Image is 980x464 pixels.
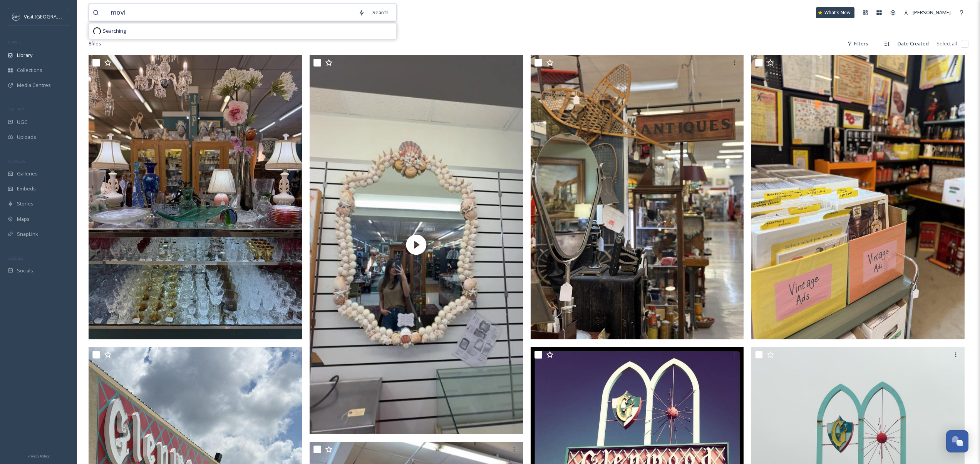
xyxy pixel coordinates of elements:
[12,13,20,20] img: c3es6xdrejuflcaqpovn.png
[894,36,933,51] div: Date Created
[107,4,355,21] input: Search your library
[8,158,25,164] span: WIDGETS
[8,107,24,112] span: COLLECT
[17,82,51,89] span: Media Centres
[946,430,968,452] button: Open Chat
[103,27,126,35] span: Searching
[17,134,36,141] span: Uploads
[310,55,523,434] img: thumbnail
[17,170,38,177] span: Galleries
[17,119,27,126] span: UGC
[843,36,872,51] div: Filters
[17,52,32,59] span: Library
[17,267,33,274] span: Socials
[531,55,744,339] img: f3d5bed3-a3e6-367c-5151-a906aa337f22.jpg
[816,7,854,18] a: What's New
[369,5,392,20] div: Search
[17,215,30,223] span: Maps
[913,9,951,16] span: [PERSON_NAME]
[936,40,957,47] span: Select all
[8,40,21,45] span: MEDIA
[27,451,50,460] a: Privacy Policy
[24,13,84,20] span: Visit [GEOGRAPHIC_DATA]
[17,67,42,74] span: Collections
[89,40,101,47] span: 8 file s
[17,200,34,207] span: Stories
[17,230,38,238] span: SnapLink
[17,185,36,192] span: Embeds
[900,5,955,20] a: [PERSON_NAME]
[89,55,302,339] img: de3fa6ce-c6a6-48cb-5a12-3f00075211f6.jpg
[751,55,965,339] img: 7fedb85d-dd78-c409-23e2-1f58bc1a2d94.jpg
[8,255,23,261] span: SOCIALS
[27,454,50,459] span: Privacy Policy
